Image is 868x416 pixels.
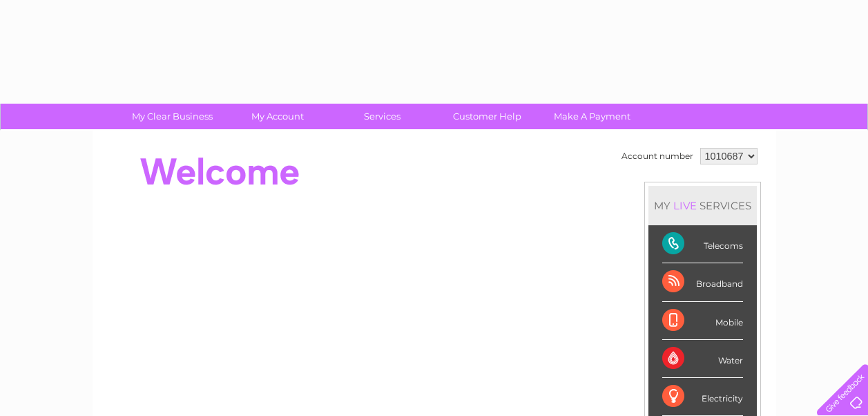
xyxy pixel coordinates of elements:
div: Telecoms [662,225,743,263]
td: Account number [618,144,697,168]
div: Broadband [662,263,743,301]
div: Water [662,340,743,378]
a: Make A Payment [535,104,649,129]
div: Mobile [662,302,743,340]
div: Electricity [662,378,743,416]
a: My Account [220,104,334,129]
div: MY SERVICES [648,186,757,225]
a: Customer Help [430,104,544,129]
div: LIVE [671,199,700,212]
a: Services [325,104,439,129]
a: My Clear Business [115,104,229,129]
